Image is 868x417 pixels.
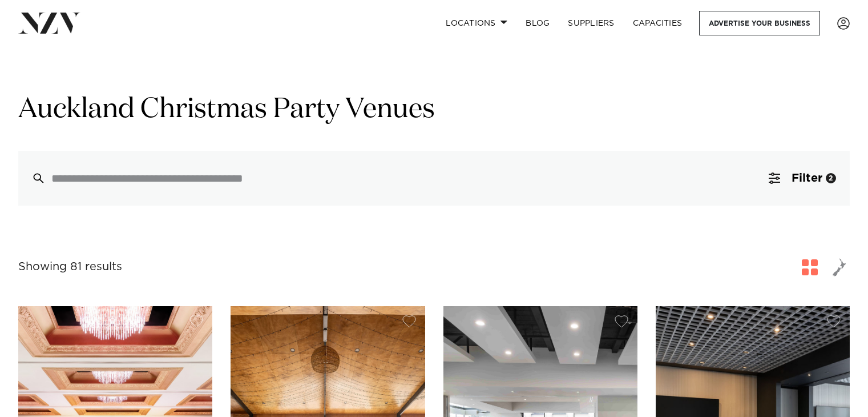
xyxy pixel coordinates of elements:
a: Advertise your business [699,11,820,35]
a: Locations [437,11,516,35]
button: Filter2 [755,151,850,206]
a: SUPPLIERS [559,11,623,35]
div: 2 [826,173,836,183]
span: Filter [792,173,822,184]
img: nzv-logo.png [18,13,80,33]
a: Capacities [624,11,692,35]
div: Showing 81 results [18,258,122,276]
a: BLOG [516,11,559,35]
h1: Auckland Christmas Party Venues [18,92,850,128]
